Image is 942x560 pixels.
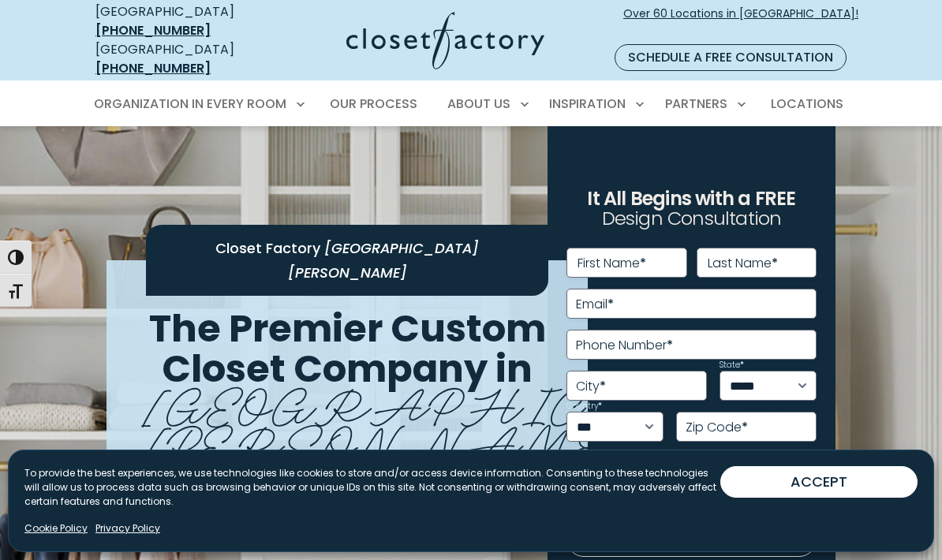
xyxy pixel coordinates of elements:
[665,95,727,113] span: Partners
[720,361,744,369] label: State
[623,6,858,39] span: Over 60 Locations in [GEOGRAPHIC_DATA]!
[576,339,673,352] label: Phone Number
[708,257,778,270] label: Last Name
[24,466,720,509] p: To provide the best experiences, we use technologies like cookies to store and/or access device i...
[288,238,480,282] span: [GEOGRAPHIC_DATA][PERSON_NAME]
[95,2,267,40] div: [GEOGRAPHIC_DATA]
[143,365,817,475] span: [GEOGRAPHIC_DATA][PERSON_NAME]
[615,44,847,71] a: Schedule a Free Consultation
[95,521,160,536] a: Privacy Policy
[95,59,211,77] a: [PHONE_NUMBER]
[576,298,614,311] label: Email
[330,95,417,113] span: Our Process
[95,40,267,78] div: [GEOGRAPHIC_DATA]
[215,238,320,258] span: Closet Factory
[95,21,211,39] a: [PHONE_NUMBER]
[83,82,859,126] nav: Primary Menu
[771,95,843,113] span: Locations
[576,380,606,393] label: City
[602,206,782,232] span: Design Consultation
[587,185,795,211] span: It All Begins with a FREE
[566,402,602,410] label: Country
[346,12,544,69] img: Closet Factory Logo
[549,95,626,113] span: Inspiration
[24,521,88,536] a: Cookie Policy
[720,466,918,498] button: ACCEPT
[447,95,510,113] span: About Us
[149,302,546,395] span: The Premier Custom Closet Company in
[578,257,646,270] label: First Name
[94,95,286,113] span: Organization in Every Room
[686,421,748,434] label: Zip Code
